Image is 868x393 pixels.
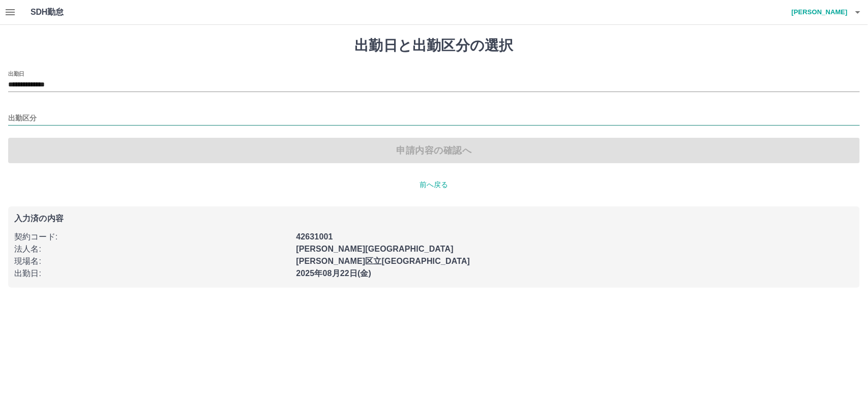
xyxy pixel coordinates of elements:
[296,232,333,241] b: 42631001
[296,245,454,253] b: [PERSON_NAME][GEOGRAPHIC_DATA]
[14,243,290,255] p: 法人名 :
[14,215,854,223] p: 入力済の内容
[8,179,860,190] p: 前へ戻る
[14,255,290,267] p: 現場名 :
[14,267,290,280] p: 出勤日 :
[14,231,290,243] p: 契約コード :
[296,269,371,278] b: 2025年08月22日(金)
[8,37,860,54] h1: 出勤日と出勤区分の選択
[8,70,24,77] label: 出勤日
[296,257,470,265] b: [PERSON_NAME]区立[GEOGRAPHIC_DATA]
